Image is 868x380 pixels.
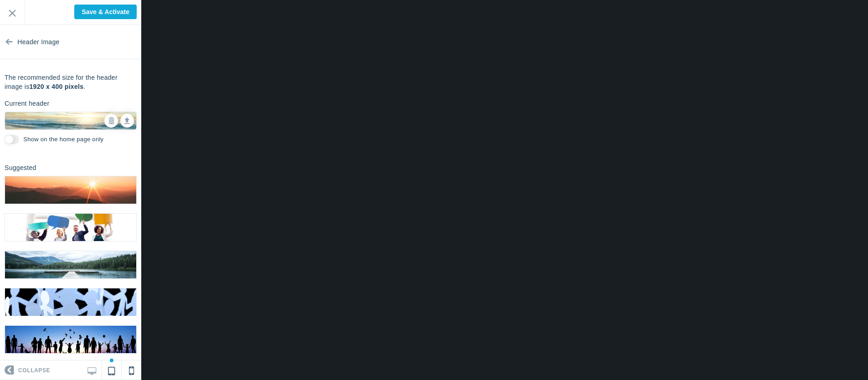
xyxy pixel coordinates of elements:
[5,214,136,241] img: header_image_2.webp
[17,25,59,59] span: Header Image
[5,73,137,91] p: The recommended size for the header image is .
[5,164,36,171] h6: Suggested
[5,100,49,107] h6: Current header
[23,135,103,144] label: Show on the home page only
[5,176,136,204] img: header_image_1.webp
[5,288,136,316] img: header_image_4.webp
[30,83,84,90] b: 1920 x 400 pixels
[5,326,136,353] img: header_image_5.webp
[5,251,136,278] img: header_image_3.webp
[5,107,136,134] img: header_image_17.webp
[18,361,50,380] span: Collapse
[74,5,137,19] input: Save & Activate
